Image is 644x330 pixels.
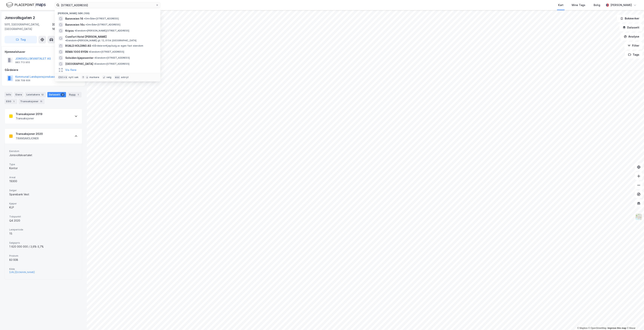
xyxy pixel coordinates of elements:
[19,99,45,104] div: Transaksjoner
[9,228,78,231] span: Leieperiode
[65,22,85,27] span: Baneveien 16c
[94,62,95,65] span: •
[9,205,78,210] div: KLP
[65,56,94,60] span: Solsiden kjøpesenter
[16,132,43,136] div: Transaksjoner 2020
[94,56,130,59] span: Eiendom • [STREET_ADDRESS]
[59,2,156,8] input: Søk på adresse, matrikkel, gårdeiere, leietakere eller personer
[84,17,85,20] span: •
[65,68,76,72] button: Vis flere
[572,3,585,7] div: Mine Tags
[9,254,78,257] span: Priskvm
[89,76,99,79] div: markere
[5,36,37,43] button: Tag
[75,29,76,32] span: •
[9,218,78,223] div: Q4 2020
[89,50,90,53] span: •
[5,68,82,72] div: Gårdeiere
[9,179,78,183] div: 19300
[5,92,12,97] div: Info
[9,202,78,205] span: Kjøper
[65,50,88,54] span: REMA 1000 RYEN
[9,231,78,236] div: 15
[92,44,143,47] span: Gårdeiere • Kjøp/salg av egen fast eiendom
[588,327,607,329] a: OpenStreetMap
[16,136,43,141] div: TRANSAKSJONER
[65,39,137,42] span: Eiendom • [PERSON_NAME] gt. 12, 0154 [GEOGRAPHIC_DATA]
[65,62,93,66] span: [GEOGRAPHIC_DATA]
[85,23,87,26] span: •
[65,16,83,21] span: Baneveien 16
[76,93,80,97] div: 1
[9,189,78,192] span: Selger
[94,62,129,65] span: Eiendom • [STREET_ADDRESS]
[9,153,78,157] div: Jonsvollskvartalet
[9,166,78,170] div: Kontor
[89,50,124,53] span: Eiendom • [STREET_ADDRESS]
[114,75,120,79] div: esc
[65,35,107,39] span: Comfort Hotel [PERSON_NAME]
[61,93,65,97] div: 2
[75,29,129,32] span: Eiendom • [PERSON_NAME][STREET_ADDRESS]
[16,116,42,121] div: Transaksjoner
[15,79,30,82] div: 938 708 606
[594,3,600,7] div: Bolig
[58,75,68,79] div: Ctrl + k
[624,42,642,49] button: Filter
[5,99,17,104] div: ESG
[9,244,78,249] div: 1 620 000 000 / 3,6%-3,7%
[619,24,642,31] button: Datasett
[9,271,35,274] button: [URL][DOMAIN_NAME]
[68,92,82,97] div: Bygg
[65,44,91,48] span: ROALD HOLDING AS
[65,39,66,42] span: •
[106,76,112,79] div: velg
[84,17,119,20] span: Område • [STREET_ADDRESS]
[94,56,95,59] span: •
[9,258,78,262] div: 83 938
[608,327,626,329] a: Improve this map
[39,100,43,103] div: 11
[9,176,78,179] span: Areal
[577,327,588,329] a: Mapbox
[621,33,642,40] button: Analyse
[5,15,36,21] div: Jonsvollsgaten 2
[69,76,79,79] div: nytt søk
[625,51,642,58] button: Tags
[65,28,74,33] span: Kripos
[16,112,42,116] div: Transaksjoner 2019
[9,215,78,218] span: Tidspunkt
[9,163,78,166] span: Type
[85,23,120,26] span: Område • [STREET_ADDRESS]
[610,3,632,7] div: [PERSON_NAME]
[41,93,44,97] div: 12
[9,241,78,244] span: Salgspris
[635,213,642,220] img: Z
[121,76,129,79] div: avbryt
[558,3,563,7] div: Kart
[9,150,78,153] span: Eiendom
[47,92,66,97] div: Datasett
[25,92,46,97] div: Leietakere
[9,192,78,197] div: Sparebank Vest
[5,22,52,31] div: 5011, [GEOGRAPHIC_DATA], [GEOGRAPHIC_DATA]
[92,44,93,47] span: •
[14,92,23,97] div: Eiere
[625,312,644,330] iframe: Chat Widget
[9,267,78,271] span: Kilde
[5,50,82,54] div: Hjemmelshaver
[6,2,46,8] img: logo.f888ab2527a4732fd821a326f86c7f29.svg
[15,61,30,64] div: 983 713 955
[52,22,82,31] div: [GEOGRAPHIC_DATA], 165/158
[617,15,642,22] button: Bokmerker
[12,100,16,103] div: 1
[55,9,160,16] div: [PERSON_NAME] søk (100)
